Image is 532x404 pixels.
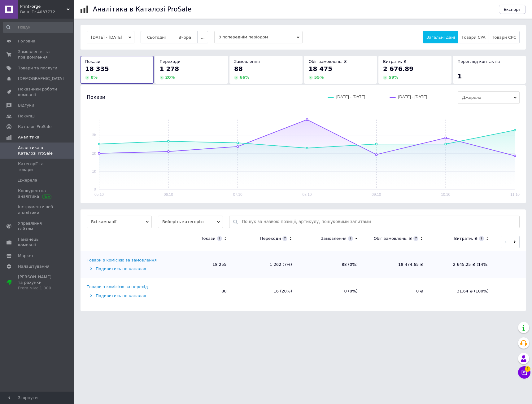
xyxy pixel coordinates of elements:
[167,278,233,305] td: 80
[298,251,364,278] td: 88 (0%)
[234,65,243,72] span: 88
[20,9,74,15] div: Ваш ID: 4037772
[165,75,175,80] span: 20 %
[164,192,173,197] text: 06.10
[87,94,105,101] span: Покази
[158,216,223,228] span: Виберіть категорію
[18,161,57,172] span: Категорії та товари
[20,4,67,9] span: PrintForge
[87,31,134,43] button: [DATE] - [DATE]
[518,366,530,379] button: Чат з покупцем1
[18,103,34,108] span: Відгуки
[510,192,520,197] text: 11.10
[321,236,347,241] div: Замовлення
[85,65,109,72] span: 18 335
[302,192,312,197] text: 08.10
[85,59,100,64] span: Покази
[309,59,347,64] span: Обіг замовлень, ₴
[92,169,96,173] text: 1k
[429,278,495,305] td: 31.64 ₴ (100%)
[18,178,37,183] span: Джерела
[18,237,57,248] span: Гаманець компанії
[87,216,152,228] span: Всі кампанії
[197,31,208,43] button: ...
[91,75,98,80] span: 8 %
[94,192,104,197] text: 05.10
[18,38,35,44] span: Головна
[364,251,430,278] td: 18 474.65 ₴
[373,236,412,241] div: Обіг замовлень, ₴
[240,75,249,80] span: 66 %
[260,236,281,241] div: Переходи
[18,76,64,81] span: [DEMOGRAPHIC_DATA]
[364,278,430,305] td: 0 ₴
[233,192,242,197] text: 07.10
[93,6,191,13] h1: Аналітика в Каталозі ProSale
[94,187,96,191] text: 0
[525,366,530,372] span: 1
[372,192,381,197] text: 09.10
[87,293,166,299] div: Подивитись по каналах
[18,65,57,71] span: Товари та послуги
[504,7,521,12] span: Експорт
[234,59,260,64] span: Замовлення
[87,284,148,290] div: Товари з комісією за перехід
[429,251,495,278] td: 2 645.25 ₴ (14%)
[141,31,172,43] button: Сьогодні
[18,204,57,215] span: Інструменти веб-аналітики
[458,59,500,64] span: Перегляд контактів
[87,266,166,272] div: Подивитись по каналах
[383,65,413,72] span: 2 676.89
[18,285,57,291] div: Prom мікс 1 000
[461,35,485,40] span: Товари CPA
[492,35,516,40] span: Товари CPC
[454,236,477,241] div: Витрати, ₴
[441,192,450,197] text: 10.10
[18,188,57,199] span: Конкурентна аналітика
[200,236,216,241] div: Покази
[18,264,50,269] span: Налаштування
[214,31,303,43] span: З попереднім періодом
[18,253,34,259] span: Маркет
[18,49,57,60] span: Замовлення та повідомлення
[87,257,157,263] div: Товари з комісією за замовлення
[18,145,57,156] span: Аналітика в Каталозі ProSale
[426,35,455,40] span: Загальні дані
[489,31,520,43] button: Товари CPC
[458,72,462,80] span: 1
[242,216,516,228] input: Пошук за назвою позиції, артикулу, пошуковими запитами
[383,59,407,64] span: Витрати, ₴
[314,75,324,80] span: 55 %
[167,251,233,278] td: 18 255
[172,31,198,43] button: Вчора
[499,5,526,14] button: Експорт
[18,124,51,130] span: Каталог ProSale
[92,133,96,137] text: 3k
[147,35,166,40] span: Сьогодні
[18,221,57,232] span: Управління сайтом
[18,274,57,291] span: [PERSON_NAME] та рахунки
[160,59,181,64] span: Переходи
[309,65,333,72] span: 18 475
[18,113,35,119] span: Покупці
[458,31,489,43] button: Товари CPA
[18,86,57,98] span: Показники роботи компанії
[298,278,364,305] td: 0 (0%)
[458,91,520,104] span: Джерела
[160,65,179,72] span: 1 278
[233,278,299,305] td: 16 (20%)
[92,151,96,156] text: 2k
[233,251,299,278] td: 1 262 (7%)
[18,134,39,140] span: Аналітика
[178,35,191,40] span: Вчора
[201,35,204,40] span: ...
[389,75,398,80] span: 59 %
[423,31,458,43] button: Загальні дані
[3,22,73,33] input: Пошук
